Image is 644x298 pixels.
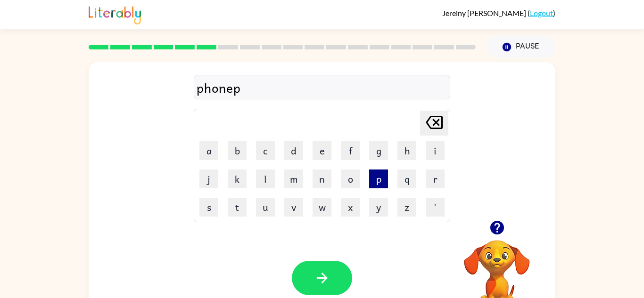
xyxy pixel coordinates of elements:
[341,169,360,188] button: o
[256,169,275,188] button: l
[256,198,275,217] button: u
[442,8,528,17] span: Jereiny [PERSON_NAME]
[228,141,247,160] button: b
[487,36,555,58] button: Pause
[426,198,445,217] button: '
[369,198,388,217] button: y
[530,8,553,17] a: Logout
[199,198,218,217] button: s
[284,141,303,160] button: d
[397,169,416,188] button: q
[369,169,388,188] button: p
[397,198,416,217] button: z
[313,169,331,188] button: n
[199,141,218,160] button: a
[284,169,303,188] button: m
[228,198,247,217] button: t
[256,141,275,160] button: c
[284,198,303,217] button: v
[89,4,141,24] img: Literably
[313,141,331,160] button: e
[426,169,445,188] button: r
[313,198,331,217] button: w
[426,141,445,160] button: i
[199,169,218,188] button: j
[341,198,360,217] button: x
[341,141,360,160] button: f
[197,78,447,97] div: phonep
[442,8,555,17] div: ( )
[397,141,416,160] button: h
[369,141,388,160] button: g
[228,169,247,188] button: k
